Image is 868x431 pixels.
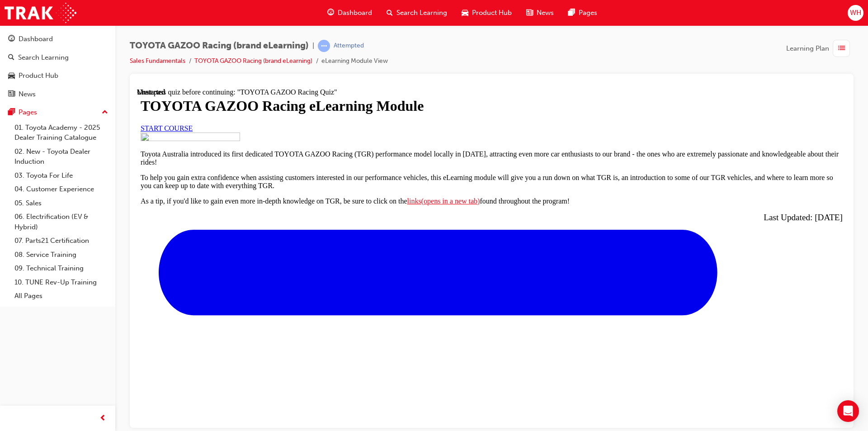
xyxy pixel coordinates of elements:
span: Dashboard [338,8,372,18]
a: car-iconProduct Hub [454,4,519,22]
a: 04. Customer Experience [11,182,112,196]
span: up-icon [102,107,108,118]
span: list-icon [838,43,845,54]
a: 06. Electrification (EV & Hybrid) [11,210,112,234]
p: Toyota Australia introduced its first dedicated TOYOTA GAZOO Racing (TGR) performance model local... [4,62,706,78]
span: Product Hub [472,8,512,18]
span: Learning Plan [786,43,829,54]
button: WH [848,5,863,21]
a: START COURSE [4,36,56,44]
a: 08. Service Training [11,248,112,262]
span: guage-icon [327,7,334,19]
button: DashboardSearch LearningProduct HubNews [4,29,112,104]
span: news-icon [526,7,533,19]
button: Pages [4,104,112,121]
a: TOYOTA GAZOO Racing (brand eLearning) [194,57,312,65]
span: pages-icon [8,109,15,117]
span: car-icon [8,72,15,80]
a: Search Learning [4,49,112,66]
div: Open Intercom Messenger [837,400,859,422]
div: Product Hub [19,71,58,81]
span: prev-icon [99,413,106,424]
div: Dashboard [19,34,53,44]
span: Pages [579,8,597,18]
span: (opens in a new tab) [284,109,343,117]
div: Attempted [334,42,364,50]
a: Sales Fundamentals [130,57,185,65]
span: guage-icon [8,35,15,43]
span: News [537,8,554,18]
li: eLearning Module View [321,56,388,66]
span: search-icon [8,54,14,62]
span: news-icon [8,90,15,99]
p: To help you gain extra confidence when assisting customers interested in our performance vehicles... [4,85,706,102]
span: Search Learning [396,8,447,18]
a: 02. New - Toyota Dealer Induction [11,145,112,169]
button: Learning Plan [786,40,854,57]
img: Trak [5,3,76,23]
h1: TOYOTA GAZOO Racing eLearning Module [4,9,706,26]
div: Search Learning [18,52,69,63]
a: guage-iconDashboard [320,4,379,22]
span: WH [850,8,861,18]
span: car-icon [462,7,468,19]
a: All Pages [11,289,112,303]
span: search-icon [387,7,393,19]
div: News [19,89,36,99]
a: pages-iconPages [561,4,604,22]
span: | [312,41,314,51]
a: News [4,86,112,103]
a: 03. Toyota For Life [11,169,112,183]
a: 10. TUNE Rev-Up Training [11,275,112,289]
a: 05. Sales [11,196,112,210]
span: pages-icon [568,7,575,19]
a: 09. Technical Training [11,261,112,275]
span: Last Updated: [DATE] [627,124,706,134]
span: TOYOTA GAZOO Racing (brand eLearning) [130,41,309,51]
span: learningRecordVerb_ATTEMPT-icon [318,40,330,52]
a: links(opens in a new tab) [270,109,343,117]
a: search-iconSearch Learning [379,4,454,22]
a: Dashboard [4,31,112,47]
p: As a tip, if you'd like to gain even more in-depth knowledge on TGR, be sure to click on the foun... [4,109,706,117]
a: 01. Toyota Academy - 2025 Dealer Training Catalogue [11,121,112,145]
a: 07. Parts21 Certification [11,234,112,248]
div: Pages [19,107,37,118]
a: Product Hub [4,67,112,84]
a: news-iconNews [519,4,561,22]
